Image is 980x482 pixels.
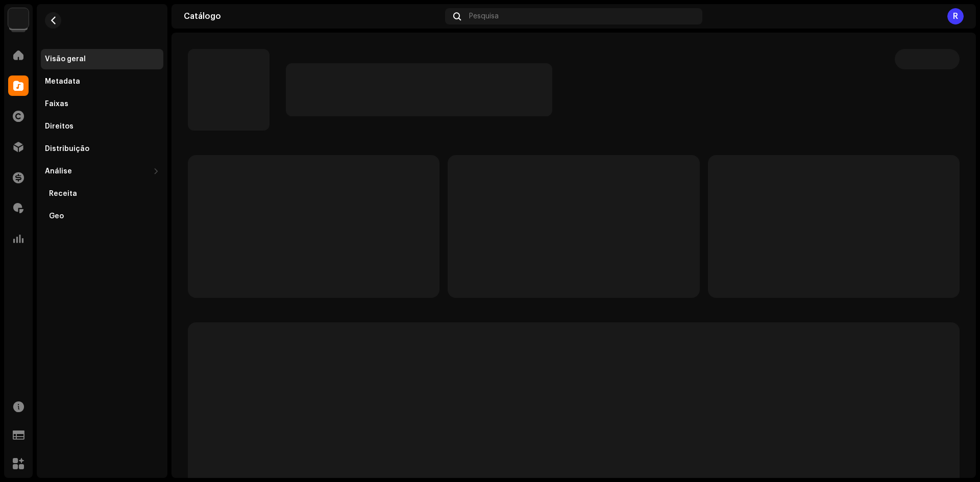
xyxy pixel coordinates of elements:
div: Distribuição [45,145,89,153]
re-m-nav-item: Geo [41,206,163,226]
div: Receita [49,190,77,198]
re-m-nav-item: Visão geral [41,49,163,69]
span: Pesquisa [469,12,499,20]
div: Metadata [45,78,80,86]
div: R [947,8,964,24]
re-m-nav-item: Receita [41,184,163,204]
div: Visão geral [45,55,86,63]
re-m-nav-item: Distribuição [41,139,163,159]
re-m-nav-item: Faixas [41,94,163,114]
re-m-nav-dropdown: Análise [41,161,163,226]
div: Faixas [45,100,68,108]
img: 70c0b94c-19e5-4c8c-a028-e13e35533bab [8,8,29,29]
re-m-nav-item: Metadata [41,71,163,92]
div: Direitos [45,122,73,131]
re-m-nav-item: Direitos [41,116,163,137]
div: Geo [49,212,64,220]
div: Análise [45,167,72,175]
div: Catálogo [184,12,441,20]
